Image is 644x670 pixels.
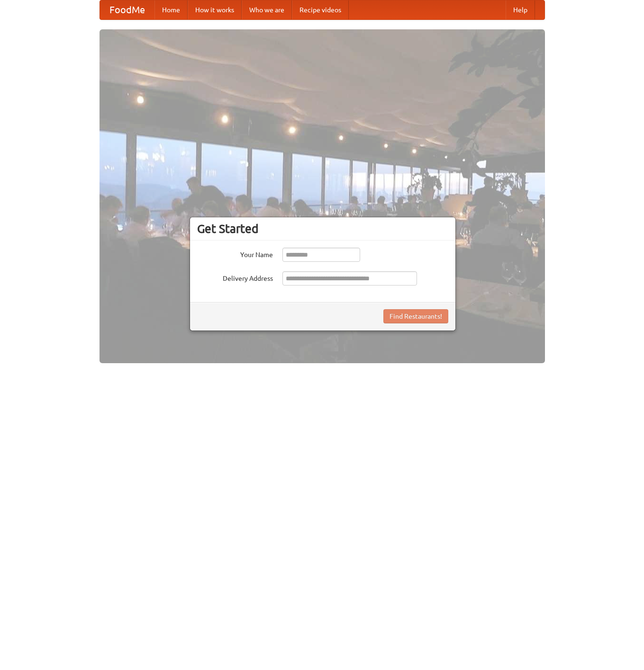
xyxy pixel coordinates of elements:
[197,248,273,259] label: Your Name
[242,0,292,19] a: Who we are
[197,222,448,236] h3: Get Started
[506,0,535,19] a: Help
[188,0,242,19] a: How it works
[154,0,188,19] a: Home
[383,309,448,323] button: Find Restaurants!
[197,271,273,283] label: Delivery Address
[100,0,154,19] a: FoodMe
[292,0,349,19] a: Recipe videos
